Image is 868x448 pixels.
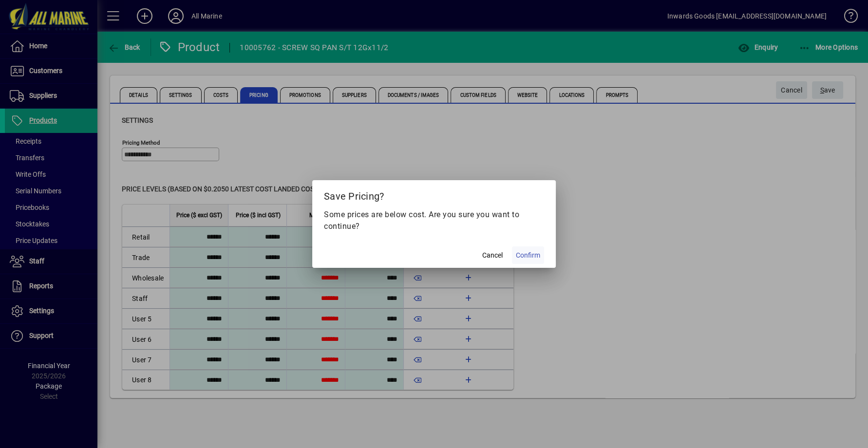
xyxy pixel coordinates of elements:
[324,209,544,232] p: Some prices are below cost. Are you sure you want to continue?
[482,250,503,261] span: Cancel
[516,250,540,261] span: Confirm
[312,180,556,208] h2: Save Pricing?
[512,246,544,264] button: Confirm
[477,246,508,264] button: Cancel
